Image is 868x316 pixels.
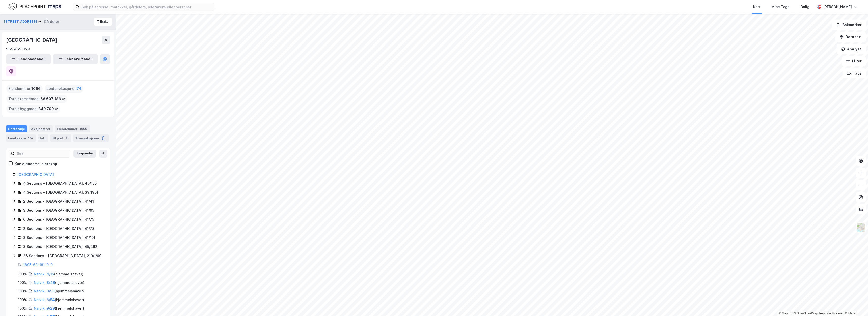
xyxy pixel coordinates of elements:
[38,106,58,112] span: 349 700 ㎡
[23,207,94,213] div: 3 Sections - [GEOGRAPHIC_DATA], 41/65
[6,85,43,93] div: Eiendommer :
[31,86,41,92] span: 1066
[23,263,53,267] a: 1805-63-181-0-0
[771,4,790,10] div: Mine Tags
[53,54,98,64] button: Leietakertabell
[835,32,866,42] button: Datasett
[6,134,36,142] div: Leietakere
[843,292,868,316] div: Kontrollprogram for chat
[832,20,866,30] button: Bokmerker
[8,2,61,11] img: logo.f888ab2527a4732fd821a326f86c7f29.svg
[23,253,101,259] div: 26 Sections - [GEOGRAPHIC_DATA], 219/1/60
[6,46,30,52] div: 959 469 059
[73,134,109,142] div: Transaksjoner
[34,280,55,285] a: Narvik, 8/48
[856,223,866,232] img: Z
[34,306,55,310] a: Narvik, 9/29
[102,136,107,141] img: spinner.a6d8c91a73a9ac5275cf975e30b51cfb.svg
[18,280,27,286] div: 100%
[843,68,866,78] button: Tags
[823,4,852,10] div: [PERSON_NAME]
[23,198,94,205] div: 2 Sections - [GEOGRAPHIC_DATA], 41/41
[18,305,27,311] div: 100%
[4,19,38,24] button: [STREET_ADDRESS]
[6,36,58,44] div: [GEOGRAPHIC_DATA]
[15,150,70,157] input: Søk
[6,125,27,132] div: Portefølje
[17,172,54,177] a: [GEOGRAPHIC_DATA]
[23,244,97,250] div: 3 Sections - [GEOGRAPHIC_DATA], 45/462
[23,189,98,195] div: 4 Sections - [GEOGRAPHIC_DATA], 39/1901
[23,180,97,186] div: 4 Sections - [GEOGRAPHIC_DATA], 40/165
[779,312,793,315] a: Mapbox
[753,4,760,10] div: Kart
[6,105,60,113] div: Totalt byggareal :
[29,125,53,132] div: Aksjonærer
[34,289,55,293] a: Narvik, 8/53
[18,297,27,303] div: 100%
[23,235,95,241] div: 3 Sections - [GEOGRAPHIC_DATA], 41/101
[38,134,48,142] div: Info
[23,216,94,222] div: 6 Sections - [GEOGRAPHIC_DATA], 41/75
[73,150,96,158] button: Ekspander
[45,85,83,93] div: Leide lokasjoner :
[94,18,112,26] button: Tilbake
[55,125,90,132] div: Eiendommer
[34,297,84,303] div: ( hjemmelshaver )
[794,312,818,315] a: OpenStreetMap
[34,298,55,302] a: Narvik, 8/54
[64,136,69,141] div: 2
[6,95,67,103] div: Totalt tomteareal :
[801,4,809,10] div: Bolig
[843,292,868,316] iframe: Chat Widget
[40,96,65,102] span: 66 607 186 ㎡
[34,288,84,294] div: ( hjemmelshaver )
[77,86,81,92] span: 74
[79,126,88,131] div: 1066
[842,56,866,66] button: Filter
[34,305,84,311] div: ( hjemmelshaver )
[15,161,57,167] div: Kun eiendoms-eierskap
[79,3,214,11] input: Søk på adresse, matrikkel, gårdeiere, leietakere eller personer
[27,136,34,141] div: 174
[837,44,866,54] button: Analyse
[44,19,59,25] div: Gårdeier
[23,225,94,232] div: 2 Sections - [GEOGRAPHIC_DATA], 41/78
[6,54,51,64] button: Eiendomstabell
[819,312,844,315] a: Improve this map
[18,288,27,294] div: 100%
[18,271,27,277] div: 100%
[34,272,54,276] a: Narvik, 4/15
[34,280,84,286] div: ( hjemmelshaver )
[50,134,71,142] div: Styret
[34,271,83,277] div: ( hjemmelshaver )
